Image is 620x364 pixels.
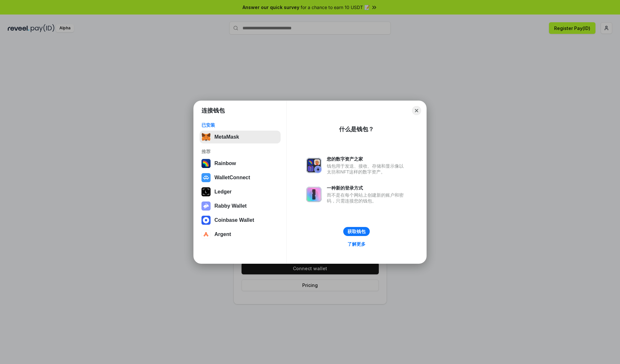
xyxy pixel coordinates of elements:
[214,203,247,209] div: Rabby Wallet
[200,131,281,143] button: MetaMask
[201,149,279,154] div: 推荐
[306,187,322,202] img: svg+xml,%3Csvg%20xmlns%3D%22http%3A%2F%2Fwww.w3.org%2F2000%2Fsvg%22%20fill%3D%22none%22%20viewBox...
[344,240,369,248] a: 了解更多
[214,231,231,237] div: Argent
[214,217,254,223] div: Coinbase Wallet
[214,161,236,166] div: Rainbow
[327,163,407,175] div: 钱包用于发送、接收、存储和显示像以太坊和NFT这样的数字资产。
[343,227,370,236] button: 获取钱包
[201,133,211,142] img: svg+xml,%3Csvg%20fill%3D%22none%22%20height%3D%2233%22%20viewBox%3D%220%200%2035%2033%22%20width%...
[200,185,281,198] button: Ledger
[412,106,421,115] button: Close
[200,228,281,241] button: Argent
[339,125,374,133] div: 什么是钱包？
[201,216,211,225] img: svg+xml,%3Csvg%20width%3D%2228%22%20height%3D%2228%22%20viewBox%3D%220%200%2028%2028%22%20fill%3D...
[306,158,322,173] img: svg+xml,%3Csvg%20xmlns%3D%22http%3A%2F%2Fwww.w3.org%2F2000%2Fsvg%22%20fill%3D%22none%22%20viewBox...
[201,230,211,239] img: svg+xml,%3Csvg%20width%3D%2228%22%20height%3D%2228%22%20viewBox%3D%220%200%2028%2028%22%20fill%3D...
[201,202,211,211] img: svg+xml,%3Csvg%20xmlns%3D%22http%3A%2F%2Fwww.w3.org%2F2000%2Fsvg%22%20fill%3D%22none%22%20viewBox...
[327,192,407,204] div: 而不是在每个网站上创建新的账户和密码，只需连接您的钱包。
[347,241,366,247] div: 了解更多
[200,171,281,184] button: WalletConnect
[201,187,211,196] img: svg+xml,%3Csvg%20xmlns%3D%22http%3A%2F%2Fwww.w3.org%2F2000%2Fsvg%22%20width%3D%2228%22%20height%3...
[200,200,281,212] button: Rabby Wallet
[201,159,211,168] img: svg+xml,%3Csvg%20width%3D%22120%22%20height%3D%22120%22%20viewBox%3D%220%200%20120%20120%22%20fil...
[201,107,225,114] h1: 连接钱包
[200,214,281,227] button: Coinbase Wallet
[214,175,250,181] div: WalletConnect
[200,157,281,170] button: Rainbow
[201,122,279,128] div: 已安装
[327,156,407,162] div: 您的数字资产之家
[327,185,407,191] div: 一种新的登录方式
[347,229,366,234] div: 获取钱包
[214,189,232,195] div: Ledger
[201,173,211,182] img: svg+xml,%3Csvg%20width%3D%2228%22%20height%3D%2228%22%20viewBox%3D%220%200%2028%2028%22%20fill%3D...
[214,134,239,140] div: MetaMask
